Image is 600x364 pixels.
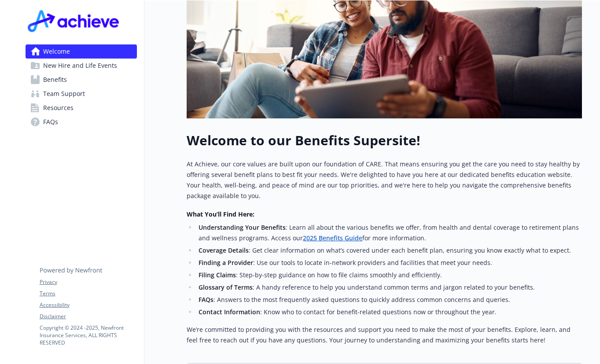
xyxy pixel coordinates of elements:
[187,132,582,148] h1: Welcome to our Benefits Supersite!
[43,73,67,87] span: Benefits
[196,294,582,305] li: : Answers to the most frequently asked questions to quickly address common concerns and queries.
[196,222,582,243] li: : Learn all about the various benefits we offer, from health and dental coverage to retirement pl...
[40,278,136,286] a: Privacy
[196,282,582,293] li: : A handy reference to help you understand common terms and jargon related to your benefits.
[196,257,582,268] li: : Use our tools to locate in-network providers and facilities that meet your needs.
[26,115,137,129] a: FAQs
[43,101,74,115] span: Resources
[43,87,85,101] span: Team Support
[187,210,254,218] strong: What You’ll Find Here:
[196,307,582,317] li: : Know who to contact for benefit-related questions now or throughout the year.
[40,290,136,298] a: Terms
[26,73,137,87] a: Benefits
[196,245,582,256] li: : Get clear information on what’s covered under each benefit plan, ensuring you know exactly what...
[26,44,137,59] a: Welcome
[303,234,362,242] a: 2025 Benefits Guide
[187,324,582,346] p: We’re committed to providing you with the resources and support you need to make the most of your...
[199,258,253,267] strong: Finding a Provider
[40,313,136,320] a: Disclaimer
[26,87,137,101] a: Team Support
[43,59,117,73] span: New Hire and Life Events
[199,283,253,291] strong: Glossary of Terms
[43,115,58,129] span: FAQs
[199,295,213,304] strong: FAQs
[199,271,236,279] strong: Filing Claims
[26,59,137,73] a: New Hire and Life Events
[199,308,260,316] strong: Contact Information
[43,44,70,59] span: Welcome
[199,223,286,232] strong: Understanding Your Benefits
[187,159,582,201] p: At Achieve, our core values are built upon our foundation of CARE. That means ensuring you get th...
[26,101,137,115] a: Resources
[199,246,249,254] strong: Coverage Details
[40,324,136,346] p: Copyright © 2024 - 2025 , Newfront Insurance Services, ALL RIGHTS RESERVED
[196,270,582,280] li: : Step-by-step guidance on how to file claims smoothly and efficiently.
[40,301,136,309] a: Accessibility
